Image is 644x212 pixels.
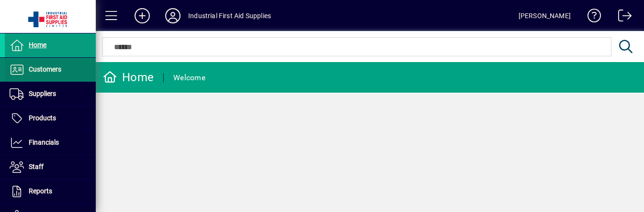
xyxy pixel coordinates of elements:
[173,70,205,85] div: Welcome
[29,41,46,49] span: Home
[5,106,96,130] a: Products
[188,8,271,23] div: Industrial First Aid Supplies
[611,2,632,33] a: Logout
[580,2,601,33] a: Knowledge Base
[519,8,571,23] div: [PERSON_NAME]
[29,187,52,195] span: Reports
[29,138,59,146] span: Financials
[29,114,56,122] span: Products
[158,7,188,24] button: Profile
[103,70,154,85] div: Home
[5,58,96,82] a: Customers
[29,65,61,73] span: Customers
[127,7,158,24] button: Add
[5,131,96,155] a: Financials
[29,90,56,97] span: Suppliers
[5,82,96,106] a: Suppliers
[29,163,44,170] span: Staff
[5,180,96,203] a: Reports
[5,155,96,179] a: Staff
